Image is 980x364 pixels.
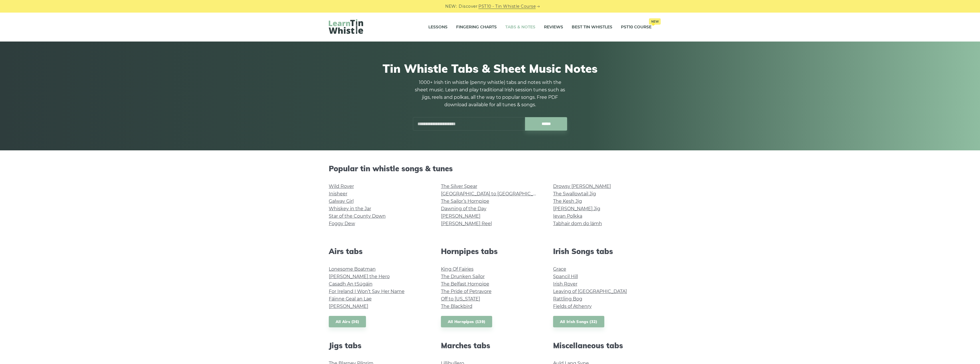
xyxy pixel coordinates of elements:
a: Fields of Athenry [553,304,592,309]
a: Wild Rover [329,184,354,189]
a: Tabhair dom do lámh [553,221,602,226]
a: For Ireland I Won’t Say Her Name [329,289,405,294]
img: LearnTinWhistle.com [329,19,363,34]
a: Grace [553,266,566,272]
a: Off to [US_STATE] [441,296,480,302]
a: PST10 CourseNew [621,20,652,34]
a: The Swallowtail Jig [553,191,596,196]
a: Drowsy [PERSON_NAME] [553,184,611,189]
a: Casadh An tSúgáin [329,281,373,287]
a: [PERSON_NAME] the Hero [329,274,390,279]
a: Star of the County Down [329,213,386,219]
a: Spancil Hill [553,274,578,279]
a: Lessons [428,20,448,34]
a: [PERSON_NAME] Jig [553,206,600,211]
a: The Silver Spear [441,184,477,189]
h1: Tin Whistle Tabs & Sheet Music Notes [329,62,652,75]
a: King Of Fairies [441,266,474,272]
a: [PERSON_NAME] [329,304,368,309]
h2: Marches tabs [441,341,539,350]
a: Galway Girl [329,198,354,204]
a: All Airs (36) [329,316,366,328]
a: Rattling Bog [553,296,582,302]
a: Best Tin Whistles [572,20,612,34]
a: The Drunken Sailor [441,274,485,279]
h2: Miscellaneous tabs [553,341,652,350]
a: All Hornpipes (139) [441,316,492,328]
a: The Kesh Jig [553,198,582,204]
a: All Irish Songs (32) [553,316,604,328]
a: [PERSON_NAME] Reel [441,221,492,226]
a: Dawning of the Day [441,206,486,211]
a: The Pride of Petravore [441,289,492,294]
a: Fáinne Geal an Lae [329,296,372,302]
a: The Sailor’s Hornpipe [441,198,489,204]
h2: Popular tin whistle songs & tunes [329,164,652,173]
h2: Jigs tabs [329,341,427,350]
a: The Belfast Hornpipe [441,281,489,287]
h2: Hornpipes tabs [441,247,539,256]
a: Leaving of [GEOGRAPHIC_DATA] [553,289,627,294]
h2: Irish Songs tabs [553,247,652,256]
a: Tabs & Notes [505,20,535,34]
a: [GEOGRAPHIC_DATA] to [GEOGRAPHIC_DATA] [441,191,547,196]
a: The Blackbird [441,304,472,309]
a: Ievan Polkka [553,213,582,219]
h2: Airs tabs [329,247,427,256]
a: Fingering Charts [456,20,497,34]
a: Irish Rover [553,281,577,287]
a: Inisheer [329,191,347,196]
p: 1000+ Irish tin whistle (penny whistle) tabs and notes with the sheet music. Learn and play tradi... [413,79,567,109]
span: New [649,18,661,25]
a: Whiskey in the Jar [329,206,371,211]
a: Foggy Dew [329,221,355,226]
a: Lonesome Boatman [329,266,376,272]
a: [PERSON_NAME] [441,213,480,219]
a: Reviews [544,20,563,34]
